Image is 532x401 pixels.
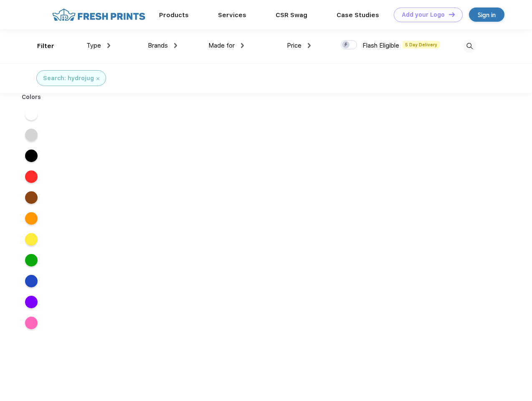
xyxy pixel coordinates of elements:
[469,8,504,22] a: Sign in
[362,42,399,49] span: Flash Eligible
[208,42,235,49] span: Made for
[107,43,110,48] img: dropdown.png
[174,43,177,48] img: dropdown.png
[287,42,301,49] span: Price
[86,42,101,49] span: Type
[403,41,440,48] span: 5 Day Delivery
[148,42,168,49] span: Brands
[43,74,94,83] div: Search: hydrojug
[37,41,54,51] div: Filter
[449,12,455,17] img: DT
[159,11,189,19] a: Products
[50,8,148,22] img: fo%20logo%202.webp
[308,43,311,48] img: dropdown.png
[478,10,496,20] div: Sign in
[463,39,476,53] img: desktop_search.svg
[402,11,445,18] div: Add your Logo
[241,43,244,48] img: dropdown.png
[96,77,99,80] img: filter_cancel.svg
[15,93,48,102] div: Colors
